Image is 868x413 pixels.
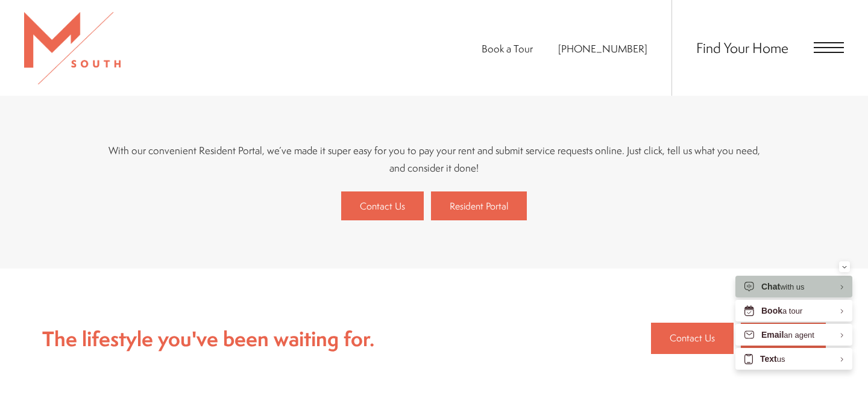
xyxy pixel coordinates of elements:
a: Contact Us [341,191,424,220]
a: Find Your Home [696,38,788,57]
a: Book a Tour [482,42,533,55]
a: Contact Us [651,323,734,354]
span: Contact Us [360,199,405,213]
img: MSouth [24,12,121,84]
p: With our convenient Resident Portal, we’ve made it super easy for you to pay your rent and submit... [102,141,766,176]
span: [PHONE_NUMBER] [558,42,647,55]
a: Resident Portal [431,191,527,220]
span: Resident Portal [450,199,508,213]
p: The lifestyle you've been waiting for. [42,323,374,355]
span: Contact Us [670,331,715,346]
a: Call Us at 813-570-8014 [558,42,647,55]
button: Open Menu [814,42,844,53]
